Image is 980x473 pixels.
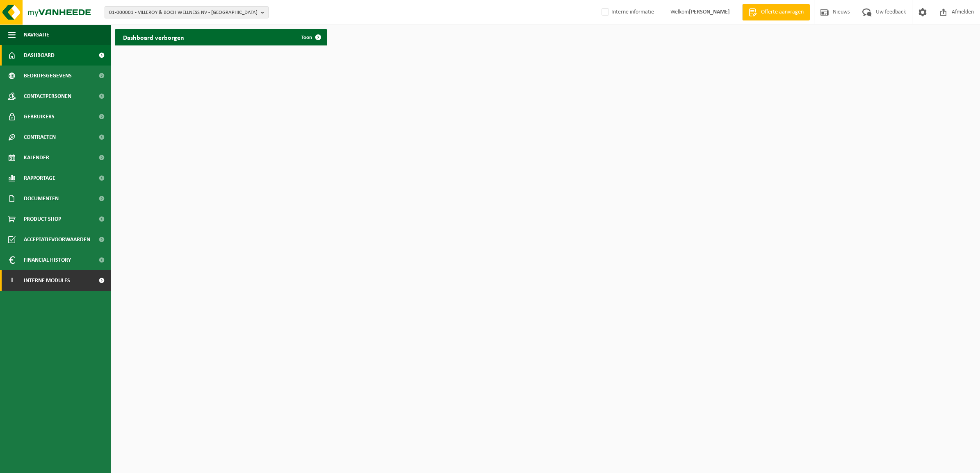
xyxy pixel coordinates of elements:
span: Documenten [24,188,59,209]
span: Financial History [24,250,71,270]
span: Kalender [24,147,49,168]
span: Interne modules [24,270,70,291]
span: Toon [301,35,312,40]
span: Bedrijfsgegevens [24,66,72,86]
span: I [8,270,16,291]
a: Offerte aanvragen [742,4,810,20]
span: Acceptatievoorwaarden [24,229,90,250]
span: Dashboard [24,45,55,66]
span: 01-000001 - VILLEROY & BOCH WELLNESS NV - [GEOGRAPHIC_DATA] [109,7,258,19]
span: Offerte aanvragen [759,8,806,16]
span: Navigatie [24,25,49,45]
strong: [PERSON_NAME] [689,9,730,15]
a: Toon [295,29,326,45]
span: Gebruikers [24,106,55,127]
span: Rapportage [24,168,55,188]
button: 01-000001 - VILLEROY & BOCH WELLNESS NV - [GEOGRAPHIC_DATA] [105,6,269,18]
h2: Dashboard verborgen [115,29,192,45]
span: Contactpersonen [24,86,71,106]
span: Contracten [24,127,56,147]
span: Product Shop [24,209,61,229]
label: Interne informatie [600,6,654,18]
